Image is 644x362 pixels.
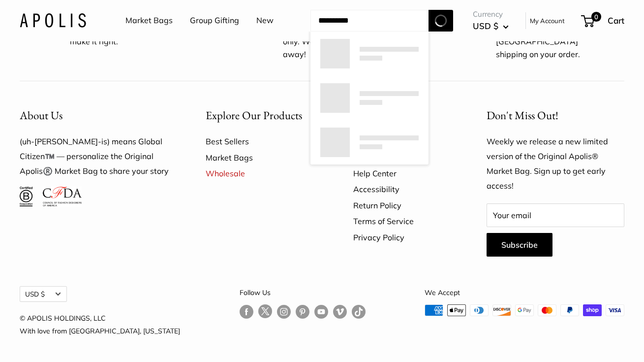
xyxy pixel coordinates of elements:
a: Best Sellers [206,133,319,149]
a: Follow us on Facebook [240,304,253,319]
span: 0 [591,12,601,22]
p: Weekly we release a new limited version of the Original Apolis® Market Bag. Sign up to get early ... [487,134,624,194]
a: Market Bags [206,150,319,165]
p: Follow Us [240,286,366,299]
a: Follow us on Twitter [258,304,272,322]
a: Group Gifting [190,13,239,28]
a: My Account [530,15,565,27]
a: Wholesale [206,165,319,181]
a: 0 Cart [582,13,624,29]
p: We Accept [425,286,624,299]
p: Don't Miss Out! [487,106,624,125]
img: Certified B Corporation [20,187,33,206]
input: Search... [310,10,429,32]
p: (uh-[PERSON_NAME]-is) means Global Citizen™️ — personalize the Original Apolis®️ Market Bag to sh... [20,134,171,179]
a: Follow us on Vimeo [333,304,347,319]
button: Explore Our Products [206,106,319,125]
a: Follow us on Instagram [277,304,291,319]
a: New [256,13,274,28]
a: Market Bags [125,13,173,28]
p: © APOLIS HOLDINGS, LLC With love from [GEOGRAPHIC_DATA], [US_STATE] [20,312,180,337]
iframe: Sign Up via Text for Offers [8,325,105,354]
a: Follow us on YouTube [314,304,328,319]
span: Cart [608,15,624,26]
span: Currency [473,7,509,21]
button: USD $ [473,18,509,34]
span: Explore Our Products [206,108,302,123]
img: Council of Fashion Designers of America Member [43,187,82,206]
a: Follow us on Pinterest [296,304,309,319]
button: About Us [20,106,171,125]
button: Search [429,10,453,32]
a: Follow us on Tumblr [352,304,366,319]
span: About Us [20,108,62,123]
button: Subscribe [487,233,552,257]
button: USD $ [20,286,67,302]
img: Apolis [20,13,86,28]
span: USD $ [473,21,498,31]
